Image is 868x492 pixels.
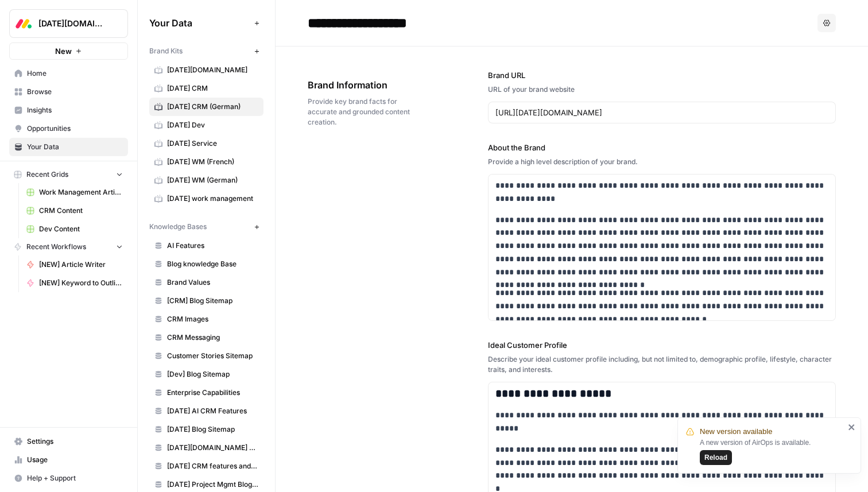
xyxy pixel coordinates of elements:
a: [DATE] CRM features and use cases [149,457,263,475]
span: [CRM] Blog Sitemap [167,296,258,306]
a: [DATE] CRM (German) [149,98,263,116]
span: CRM Content [39,206,123,216]
span: [DATE][DOMAIN_NAME] AI offering [167,443,258,453]
div: A new version of AirOps is available. [700,437,844,465]
span: Knowledge Bases [149,222,207,232]
span: Opportunities [27,123,123,134]
button: close [848,423,856,432]
div: Describe your ideal customer profile including, but not limited to, demographic profile, lifestyl... [488,354,836,375]
span: [DATE] WM (German) [167,175,258,185]
img: Monday.com Logo [13,13,34,34]
span: Recent Grids [26,169,68,180]
label: Ideal Customer Profile [488,339,836,351]
span: [NEW] Article Writer [39,259,123,270]
a: [DATE] WM (German) [149,171,263,189]
input: www.sundaysoccer.com [495,107,828,118]
button: Help + Support [9,469,128,487]
a: Enterprise Capabilities [149,383,263,402]
span: Insights [27,105,123,115]
span: CRM Messaging [167,332,258,343]
span: Home [27,68,123,79]
a: Customer Stories Sitemap [149,347,263,365]
a: [DATE] Dev [149,116,263,134]
a: Opportunities [9,119,128,138]
span: Enterprise Capabilities [167,388,258,398]
span: [DATE][DOMAIN_NAME] [167,65,258,75]
span: Brand Kits [149,46,183,56]
span: Your Data [149,16,250,30]
a: Work Management Article Grid [21,183,128,202]
a: AI Features [149,237,263,255]
span: AI Features [167,241,258,251]
a: CRM Content [21,202,128,220]
div: Provide a high level description of your brand. [488,157,836,167]
span: [DATE] CRM [167,83,258,94]
a: [DATE] Blog Sitemap [149,420,263,439]
span: Dev Content [39,224,123,234]
span: Recent Workflows [26,242,86,252]
span: Customer Stories Sitemap [167,351,258,361]
span: [NEW] Keyword to Outline [39,278,123,288]
a: [NEW] Keyword to Outline [21,274,128,292]
button: New [9,42,128,60]
span: CRM Images [167,314,258,324]
button: Recent Grids [9,166,128,183]
a: [DATE] WM (French) [149,153,263,171]
button: Workspace: Monday.com [9,9,128,38]
button: Recent Workflows [9,238,128,255]
a: CRM Images [149,310,263,328]
span: [DATE] Project Mgmt Blog Sitemap [167,479,258,490]
label: About the Brand [488,142,836,153]
a: [DATE] CRM [149,79,263,98]
span: Provide key brand facts for accurate and grounded content creation. [308,96,424,127]
button: Reload [700,450,732,465]
span: [DATE] work management [167,193,258,204]
span: [DATE] CRM (German) [167,102,258,112]
a: Your Data [9,138,128,156]
a: [DATE] Service [149,134,263,153]
span: Work Management Article Grid [39,187,123,197]
span: Brand Information [308,78,424,92]
label: Brand URL [488,69,836,81]
a: [DATE][DOMAIN_NAME] [149,61,263,79]
span: Your Data [27,142,123,152]
span: New [55,45,72,57]
span: [DATE] Dev [167,120,258,130]
span: Blog knowledge Base [167,259,258,269]
span: [Dev] Blog Sitemap [167,369,258,379]
a: Home [9,64,128,83]
span: Brand Values [167,277,258,288]
div: URL of your brand website [488,84,836,95]
a: Insights [9,101,128,119]
a: Browse [9,83,128,101]
a: Brand Values [149,273,263,292]
a: Blog knowledge Base [149,255,263,273]
span: Help + Support [27,473,123,483]
a: Dev Content [21,220,128,238]
span: [DATE] Blog Sitemap [167,424,258,435]
span: [DATE] AI CRM Features [167,406,258,416]
span: Settings [27,436,123,447]
span: Reload [704,452,727,463]
a: [DATE] AI CRM Features [149,402,263,420]
span: [DATE] WM (French) [167,157,258,167]
span: [DATE] Service [167,138,258,149]
a: [NEW] Article Writer [21,255,128,274]
a: [DATE][DOMAIN_NAME] AI offering [149,439,263,457]
span: [DATE] CRM features and use cases [167,461,258,471]
span: [DATE][DOMAIN_NAME] [38,18,108,29]
a: [CRM] Blog Sitemap [149,292,263,310]
a: [DATE] work management [149,189,263,208]
span: Browse [27,87,123,97]
a: Settings [9,432,128,451]
span: New version available [700,426,772,437]
a: [Dev] Blog Sitemap [149,365,263,383]
a: Usage [9,451,128,469]
a: CRM Messaging [149,328,263,347]
span: Usage [27,455,123,465]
